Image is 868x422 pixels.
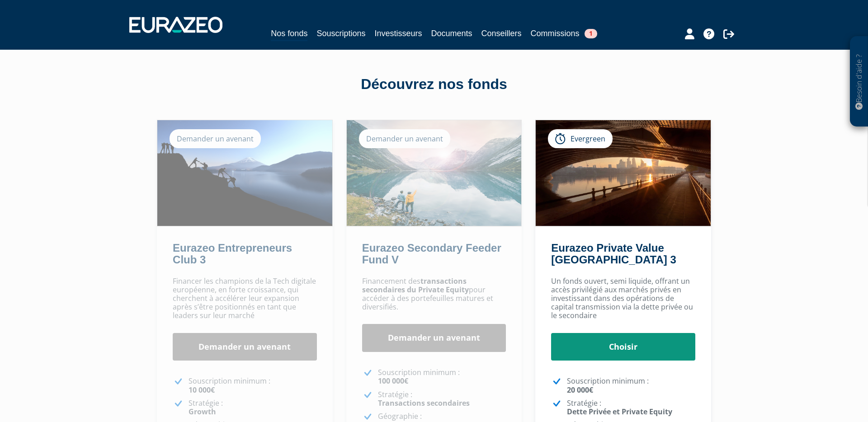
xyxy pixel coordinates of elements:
img: Eurazeo Private Value Europe 3 [536,120,711,226]
p: Stratégie : [378,390,506,408]
div: Demander un avenant [359,129,450,148]
a: Demander un avenant [173,333,317,361]
p: Un fonds ouvert, semi liquide, offrant un accès privilégié aux marchés privés en investissant dan... [551,277,695,320]
p: Financer les champions de la Tech digitale européenne, en forte croissance, qui cherchent à accél... [173,277,317,320]
a: Conseillers [481,27,522,40]
strong: 100 000€ [378,376,408,386]
strong: Transactions secondaires [378,398,470,408]
div: Demander un avenant [170,129,261,148]
a: Eurazeo Secondary Feeder Fund V [362,242,501,266]
p: Stratégie : [567,399,695,416]
strong: Growth [189,407,216,417]
strong: 20 000€ [567,385,593,395]
div: Découvrez nos fonds [176,74,692,95]
a: Souscriptions [316,27,365,40]
p: Besoin d'aide ? [854,41,864,122]
strong: 10 000€ [189,385,215,395]
p: Stratégie : [189,399,317,416]
a: Documents [431,27,472,40]
p: Financement des pour accéder à des portefeuilles matures et diversifiés. [362,277,506,312]
a: Choisir [551,333,695,361]
p: Souscription minimum : [378,368,506,385]
img: Eurazeo Entrepreneurs Club 3 [157,120,332,226]
p: Souscription minimum : [567,377,695,394]
strong: Dette Privée et Private Equity [567,407,672,417]
img: Eurazeo Secondary Feeder Fund V [347,120,522,226]
a: Demander un avenant [362,324,506,352]
a: Nos fonds [271,27,307,41]
a: Eurazeo Private Value [GEOGRAPHIC_DATA] 3 [551,242,676,266]
strong: transactions secondaires du Private Equity [362,276,469,295]
img: 1732889491-logotype_eurazeo_blanc_rvb.png [129,17,222,33]
span: 1 [585,29,597,38]
div: Evergreen [548,129,613,148]
p: Souscription minimum : [189,377,317,394]
a: Commissions1 [531,27,597,40]
a: Eurazeo Entrepreneurs Club 3 [173,242,292,266]
a: Investisseurs [374,27,422,40]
